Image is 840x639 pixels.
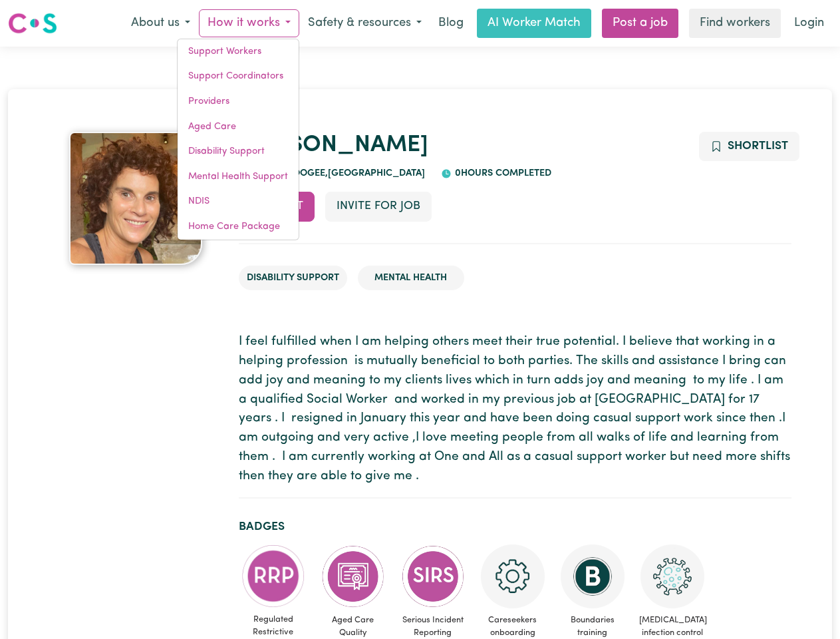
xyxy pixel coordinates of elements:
span: SOUTH COOGEE , [GEOGRAPHIC_DATA] [249,168,426,178]
h2: Badges [239,520,791,534]
button: About us [122,9,199,37]
a: Disability Support [178,139,299,164]
a: [PERSON_NAME] [239,134,428,157]
a: Login [786,9,832,38]
a: Blog [430,9,472,38]
a: Support Workers [178,39,299,65]
button: How it works [199,9,299,37]
img: CS Academy: Boundaries in care and support work course completed [561,544,625,608]
li: Disability Support [239,266,347,291]
a: Providers [178,89,299,114]
li: Mental Health [358,266,464,291]
a: Mental Health Support [178,164,299,190]
a: AI Worker Match [477,9,591,38]
div: How it works [177,39,299,240]
span: Shortlist [728,140,788,152]
span: 0 hours completed [452,168,551,178]
a: Aged Care [178,114,299,140]
p: I feel fulfilled when I am helping others meet their true potential. I believe that working in a ... [239,333,791,486]
a: Belinda's profile picture' [49,132,223,265]
img: CS Academy: COVID-19 Infection Control Training course completed [640,544,704,608]
a: Post a job [602,9,678,38]
a: Find workers [689,9,781,38]
img: CS Academy: Regulated Restrictive Practices course completed [241,544,305,608]
img: Belinda [69,132,202,265]
a: Careseekers logo [8,8,57,39]
button: Safety & resources [299,9,430,37]
img: CS Academy: Aged Care Quality Standards & Code of Conduct course completed [321,544,385,608]
button: Invite for Job [325,192,432,221]
img: Careseekers logo [8,11,57,35]
img: CS Academy: Serious Incident Reporting Scheme course completed [401,544,465,608]
button: Add to shortlist [699,132,799,161]
a: Home Care Package [178,214,299,240]
img: CS Academy: Careseekers Onboarding course completed [481,544,545,608]
a: NDIS [178,189,299,214]
a: Support Coordinators [178,64,299,89]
